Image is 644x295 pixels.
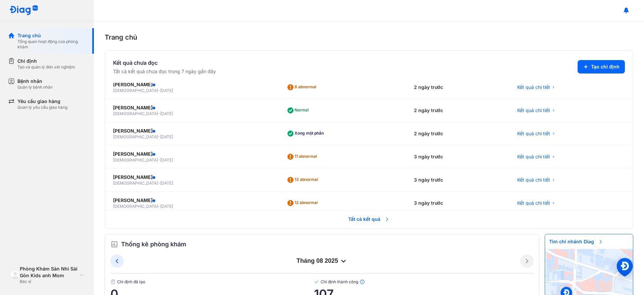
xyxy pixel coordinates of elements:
[314,279,534,285] span: Chỉ định thành công
[591,63,620,70] span: Tạo chỉ định
[17,78,53,85] div: Bệnh nhân
[17,85,53,90] div: Quản lý bệnh nhân
[158,157,160,162] span: -
[17,64,75,70] div: Tạo và quản lý đơn xét nghiệm
[406,122,509,145] div: 2 ngày trước
[517,153,550,160] span: Kết quả chi tiết
[113,197,270,204] div: [PERSON_NAME]
[17,39,86,50] div: Tổng quan hoạt động của phòng khám
[113,151,270,157] div: [PERSON_NAME]
[286,175,321,185] div: 13 abnormal
[113,174,270,181] div: [PERSON_NAME]
[158,88,160,93] span: -
[113,59,216,67] div: Kết quả chưa đọc
[11,271,20,280] img: logo
[406,168,509,192] div: 3 ngày trước
[344,212,394,227] span: Tất cả kết quả
[517,84,550,91] span: Kết quả chi tiết
[113,128,270,134] div: [PERSON_NAME]
[121,240,186,249] span: Thống kê phòng khám
[160,134,173,139] span: [DATE]
[110,279,116,285] img: document.50c4cfd0.svg
[124,257,520,265] div: tháng 08 2025
[517,107,550,114] span: Kết quả chi tiết
[517,177,550,183] span: Kết quả chi tiết
[517,130,550,137] span: Kết quả chi tiết
[158,134,160,139] span: -
[286,105,311,116] div: Normal
[113,88,158,93] span: [DEMOGRAPHIC_DATA]
[113,181,158,186] span: [DEMOGRAPHIC_DATA]
[113,134,158,139] span: [DEMOGRAPHIC_DATA]
[20,279,77,284] div: Bác sĩ
[113,111,158,116] span: [DEMOGRAPHIC_DATA]
[158,181,160,186] span: -
[406,99,509,122] div: 2 ngày trước
[113,104,270,111] div: [PERSON_NAME]
[17,105,67,110] div: Quản lý yêu cầu giao hàng
[160,111,173,116] span: [DATE]
[545,234,607,249] span: Tìm chi nhánh Diag
[113,81,270,88] div: [PERSON_NAME]
[9,5,38,16] img: logo
[17,98,67,105] div: Yêu cầu giao hàng
[20,265,77,279] div: Phòng Khám Sản Nhi Sài Gòn Kids anh Mom
[105,32,633,42] div: Trang chủ
[406,192,509,215] div: 3 ngày trước
[17,58,75,64] div: Chỉ định
[160,204,173,209] span: [DATE]
[110,240,118,248] img: order.5a6da16c.svg
[160,181,173,186] span: [DATE]
[517,200,550,206] span: Kết quả chi tiết
[113,204,158,209] span: [DEMOGRAPHIC_DATA]
[286,198,320,208] div: 12 abnormal
[406,145,509,168] div: 3 ngày trước
[160,157,173,162] span: [DATE]
[286,82,319,93] div: 8 abnormal
[360,279,365,285] img: info.7e716105.svg
[286,128,326,139] div: Xong một phần
[113,157,158,162] span: [DEMOGRAPHIC_DATA]
[158,204,160,209] span: -
[578,60,625,73] button: Tạo chỉ định
[286,151,320,162] div: 11 abnormal
[160,88,173,93] span: [DATE]
[17,32,86,39] div: Trang chủ
[406,76,509,99] div: 2 ngày trước
[110,279,314,285] span: Chỉ định đã tạo
[158,111,160,116] span: -
[314,279,319,285] img: checked-green.01cc79e0.svg
[113,68,216,75] div: Tất cả kết quả chưa đọc trong 7 ngày gần đây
